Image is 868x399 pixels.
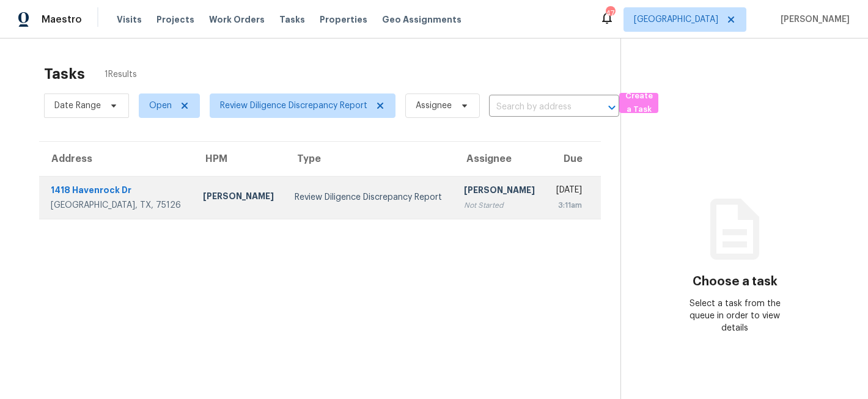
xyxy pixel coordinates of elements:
[678,298,792,334] div: Select a task from the queue in order to view details
[51,199,183,211] div: [GEOGRAPHIC_DATA], TX, 75126
[193,142,285,176] th: HPM
[285,142,454,176] th: Type
[416,100,452,112] span: Assignee
[464,199,536,211] div: Not Started
[625,89,652,117] span: Create a Task
[105,68,137,81] span: 1 Results
[619,93,658,113] button: Create a Task
[44,68,85,80] h2: Tasks
[556,184,582,199] div: [DATE]
[489,98,585,117] input: Search by address
[546,142,601,176] th: Due
[156,13,194,26] span: Projects
[279,15,305,24] span: Tasks
[149,100,172,112] span: Open
[209,13,265,26] span: Work Orders
[51,184,183,199] div: 1418 Havenrock Dr
[295,191,444,203] div: Review Diligence Discrepancy Report
[117,13,142,26] span: Visits
[693,276,778,288] h3: Choose a task
[54,100,101,112] span: Date Range
[382,13,462,26] span: Geo Assignments
[464,184,536,199] div: [PERSON_NAME]
[603,99,620,116] button: Open
[42,13,82,26] span: Maestro
[454,142,546,176] th: Assignee
[556,199,582,211] div: 3:11am
[320,13,367,26] span: Properties
[220,100,367,112] span: Review Diligence Discrepancy Report
[39,142,193,176] th: Address
[203,190,275,205] div: [PERSON_NAME]
[776,13,850,26] span: [PERSON_NAME]
[634,13,718,26] span: [GEOGRAPHIC_DATA]
[606,7,614,20] div: 47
